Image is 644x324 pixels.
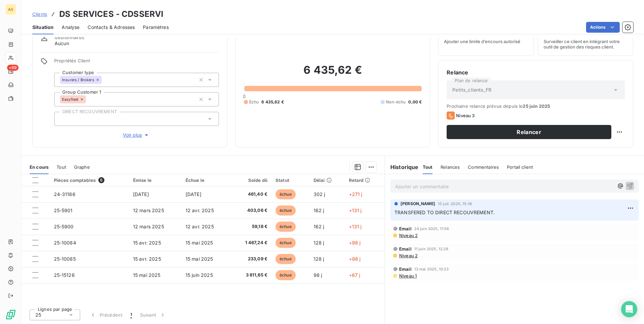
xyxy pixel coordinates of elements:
[186,191,201,197] span: [DATE]
[399,266,412,272] span: Email
[414,227,449,231] span: 24 juin 2025, 11:56
[126,308,136,322] button: 1
[398,253,418,258] span: Niveau 2
[349,256,361,262] span: +98 j
[314,191,325,197] span: 302 j
[54,131,219,139] button: Voir plus
[438,202,472,206] span: 15 juil. 2025, 15:18
[32,11,47,18] a: Clients
[186,240,213,246] span: 15 mai 2025
[276,177,305,183] div: Statut
[123,132,150,138] span: Voir plus
[133,256,161,262] span: 15 avr. 2025
[621,301,637,317] div: Open Intercom Messenger
[276,270,296,280] span: échue
[54,177,125,183] div: Pièces comptables
[59,8,163,20] h3: DS SERVICES - CDSSERVI
[314,177,341,183] div: Délai
[54,272,75,278] span: 25-15126
[186,256,213,262] span: 15 mai 2025
[349,272,360,278] span: +67 j
[55,40,69,47] span: Aucun
[276,205,296,216] span: échue
[349,191,362,197] span: +271 j
[414,267,449,271] span: 13 mai 2025, 10:23
[60,116,65,122] input: Ajouter une valeur
[523,103,550,109] span: 25 juin 2025
[62,78,94,82] span: Insurers / Brokers
[399,226,412,231] span: Email
[55,35,84,40] span: Gestionnaires
[452,87,491,93] span: Petits_clients_FR
[243,94,246,99] span: 0
[133,191,149,197] span: [DATE]
[468,164,499,170] span: Commentaires
[54,58,219,67] span: Propriétés Client
[314,207,324,213] span: 162 j
[441,164,460,170] span: Relances
[133,272,161,278] span: 15 mai 2025
[5,4,16,15] div: AS
[276,222,296,232] span: échue
[234,272,267,279] span: 3 811,65 €
[234,191,267,198] span: 461,40 €
[133,224,164,229] span: 12 mars 2025
[447,103,625,109] span: Prochaine relance prévue depuis le
[54,240,76,246] span: 25-10084
[234,239,267,246] span: 1 467,24 €
[186,272,213,278] span: 15 juin 2025
[5,309,16,320] img: Logo LeanPay
[394,209,495,215] span: TRANSFERED TO DIRECT RECOUVREMENT.
[456,113,475,118] span: Niveau 3
[186,207,214,213] span: 12 avr. 2025
[314,256,324,262] span: 128 j
[447,68,625,76] h6: Relance
[314,224,324,229] span: 162 j
[386,99,406,105] span: Non-échu
[349,177,381,183] div: Retard
[186,177,226,183] div: Échue le
[244,63,422,84] h2: 6 435,62 €
[7,65,19,71] span: +99
[54,224,74,229] span: 25-5900
[586,22,620,33] button: Actions
[102,77,107,83] input: Ajouter une valeur
[86,96,91,102] input: Ajouter une valeur
[544,39,627,50] span: Surveiller ce client en intégrant votre outil de gestion des risques client.
[186,224,214,229] span: 12 avr. 2025
[54,191,75,197] span: 24-31186
[35,312,41,318] span: 25
[349,224,362,229] span: +131 j
[30,164,49,170] span: En cours
[98,177,104,183] span: 6
[133,177,178,183] div: Émise le
[276,238,296,248] span: échue
[32,24,54,31] span: Situation
[507,164,533,170] span: Portail client
[447,125,611,139] button: Relancer
[57,164,66,170] span: Tout
[400,201,435,207] span: [PERSON_NAME]
[234,256,267,262] span: 233,09 €
[54,207,73,213] span: 25-5901
[32,11,47,17] span: Clients
[234,177,267,183] div: Solde dû
[444,39,520,44] span: Ajouter une limite d’encours autorisé
[398,233,418,238] span: Niveau 2
[314,240,324,246] span: 128 j
[143,24,169,31] span: Paramètres
[62,24,79,31] span: Analyse
[130,312,132,318] span: 1
[136,308,170,322] button: Suivant
[414,247,449,251] span: 11 juin 2025, 12:28
[54,256,76,262] span: 25-10085
[276,189,296,199] span: échue
[349,240,361,246] span: +98 j
[314,272,322,278] span: 98 j
[74,164,90,170] span: Graphe
[62,97,78,101] span: Easyfleet
[261,99,284,105] span: 6 435,62 €
[423,164,433,170] span: Tout
[234,223,267,230] span: 59,18 €
[5,66,16,77] a: +99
